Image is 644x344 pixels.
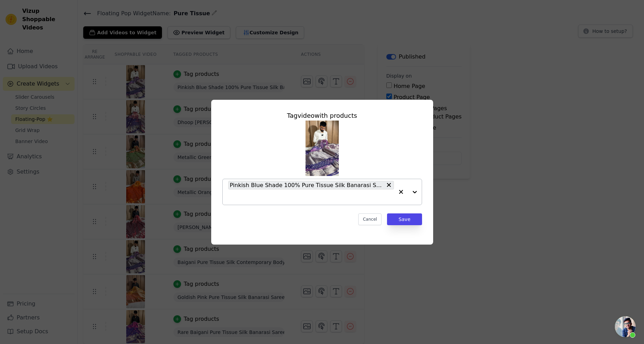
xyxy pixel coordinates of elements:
[615,316,636,337] a: Open chat
[358,213,381,225] button: Cancel
[222,111,422,121] div: Tag video with products
[387,213,422,225] button: Save
[230,181,384,189] span: Pinkish Blue Shade 100% Pure Tissue Silk Banarasi Saree
[306,121,339,176] img: vizup-images-4f89.jpg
